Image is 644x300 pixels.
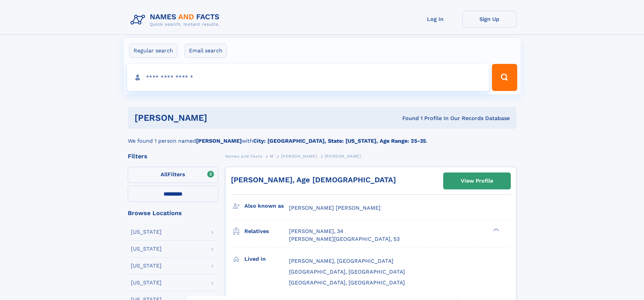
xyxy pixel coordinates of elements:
[128,167,218,183] label: Filters
[492,228,500,232] div: ❯
[128,11,225,29] img: Logo Names and Facts
[231,176,396,184] a: [PERSON_NAME], Age [DEMOGRAPHIC_DATA]
[131,229,162,235] div: [US_STATE]
[270,152,273,160] a: M
[289,235,400,243] a: [PERSON_NAME][GEOGRAPHIC_DATA], 53
[127,64,489,91] input: search input
[462,11,517,27] a: Sign Up
[244,226,289,237] h3: Relatives
[281,154,317,159] span: [PERSON_NAME]
[185,44,227,58] label: Email search
[196,138,242,144] b: [PERSON_NAME]
[131,246,162,252] div: [US_STATE]
[135,114,305,122] h1: [PERSON_NAME]
[305,115,510,122] div: Found 1 Profile In Our Records Database
[129,44,177,58] label: Regular search
[128,129,517,145] div: We found 1 person named with .
[325,154,361,159] span: [PERSON_NAME]
[244,200,289,212] h3: Also known as
[281,152,317,160] a: [PERSON_NAME]
[289,205,381,211] span: [PERSON_NAME] [PERSON_NAME]
[461,173,493,189] div: View Profile
[270,154,273,159] span: M
[444,173,510,189] a: View Profile
[225,152,262,160] a: Names and Facts
[128,153,218,159] div: Filters
[131,263,162,269] div: [US_STATE]
[289,228,343,235] a: [PERSON_NAME], 34
[289,269,405,275] span: [GEOGRAPHIC_DATA], [GEOGRAPHIC_DATA]
[408,11,462,27] a: Log In
[244,253,289,265] h3: Lived in
[289,258,393,264] span: [PERSON_NAME], [GEOGRAPHIC_DATA]
[492,64,517,91] button: Search Button
[161,171,168,178] span: All
[128,210,218,216] div: Browse Locations
[289,279,405,286] span: [GEOGRAPHIC_DATA], [GEOGRAPHIC_DATA]
[253,138,426,144] b: City: [GEOGRAPHIC_DATA], State: [US_STATE], Age Range: 25-35
[131,280,162,285] div: [US_STATE]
